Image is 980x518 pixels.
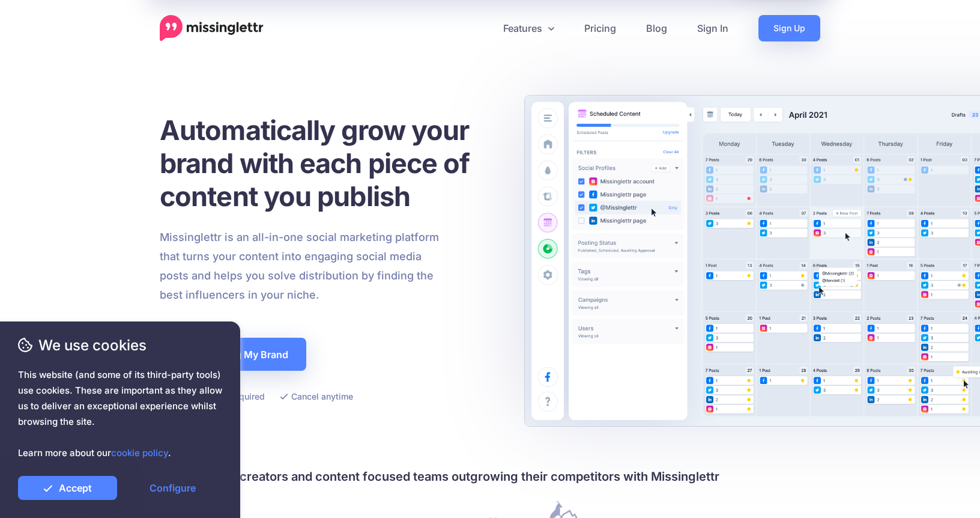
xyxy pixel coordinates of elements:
[160,15,264,41] a: Home
[280,389,353,404] li: Cancel anytime
[123,476,222,500] a: Configure
[160,467,820,486] h4: Join 30,000+ creators and content focused teams outgrowing their competitors with Missinglettr
[160,228,440,305] p: Missinglettr is an all-in-one social marketing platform that turns your content into engaging soc...
[18,476,117,500] a: Accept
[160,114,499,213] h1: Automatically grow your brand with each piece of content you publish
[111,447,168,459] a: cookie policy
[488,15,569,41] a: Features
[631,15,682,41] a: Blog
[758,15,820,41] a: Sign Up
[18,335,222,356] span: We use cookies
[569,15,631,41] a: Pricing
[682,15,743,41] a: Sign In
[18,367,222,461] span: This website (and some of its third-party tools) use cookies. These are important as they allow u...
